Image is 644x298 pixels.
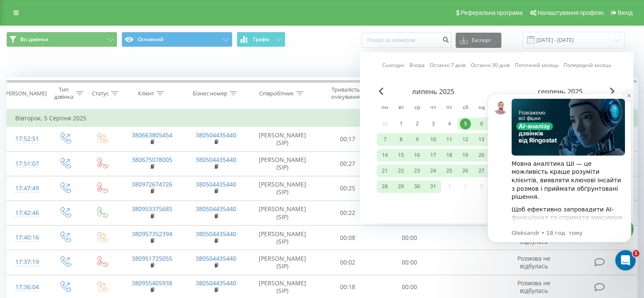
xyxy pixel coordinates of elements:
[377,164,393,177] div: пн 21 лип 2025 р.
[15,229,38,246] div: 17:40:16
[196,279,236,287] a: 380504435440
[460,134,471,145] div: 12
[517,279,550,295] span: Розмова не відбулась
[377,149,393,162] div: пн 14 лип 2025 р.
[412,134,423,145] div: 9
[122,32,232,47] button: Основний
[473,149,489,162] div: нд 20 лип 2025 р.
[132,156,172,164] a: 380675078005
[393,180,409,193] div: вт 29 лип 2025 р.
[196,131,236,139] a: 380504435440
[4,90,47,97] div: [PERSON_NAME]
[456,33,501,48] button: Експорт
[15,131,38,147] div: 17:52:51
[379,87,384,95] span: Previous Month
[444,118,455,129] div: 4
[382,61,404,70] a: Сьогодні
[428,181,439,192] div: 31
[377,87,489,96] div: липень 2025
[475,81,644,275] iframe: Intercom notifications повідомлення
[15,254,38,270] div: 17:37:19
[193,90,227,97] div: Бізнес номер
[425,117,441,130] div: чт 3 лип 2025 р.
[237,32,285,47] button: Графік
[618,9,633,16] span: Вихід
[444,134,455,145] div: 11
[132,279,172,287] a: 380955405938
[412,181,423,192] div: 30
[20,36,48,43] span: Всі дзвінки
[425,149,441,162] div: чт 17 лип 2025 р.
[317,127,379,151] td: 00:17
[409,180,425,193] div: ср 30 лип 2025 р.
[377,180,393,193] div: пн 28 лип 2025 р.
[412,150,423,161] div: 16
[325,86,367,100] div: Тривалість очікування
[248,226,317,250] td: [PERSON_NAME] (SIP)
[379,165,390,176] div: 21
[428,118,439,129] div: 3
[395,150,406,161] div: 15
[412,118,423,129] div: 2
[395,102,407,114] abbr: вівторок
[393,164,409,177] div: вт 22 лип 2025 р.
[7,110,638,127] td: Вівторок, 5 Серпня 2025
[379,226,440,250] td: 00:00
[248,250,317,275] td: [PERSON_NAME] (SIP)
[132,180,172,188] a: 380972674726
[92,90,109,97] div: Статус
[248,201,317,225] td: [PERSON_NAME] (SIP)
[393,149,409,162] div: вт 15 лип 2025 р.
[248,176,317,201] td: [PERSON_NAME] (SIP)
[15,156,38,172] div: 17:51:07
[564,61,611,70] a: Попередній місяць
[15,205,38,221] div: 17:42:46
[132,205,172,213] a: 380953375685
[441,164,457,177] div: пт 25 лип 2025 р.
[473,164,489,177] div: нд 27 лип 2025 р.
[457,117,473,130] div: сб 5 лип 2025 р.
[537,9,603,16] span: Налаштування профілю
[196,254,236,262] a: 380504435440
[393,133,409,146] div: вт 8 лип 2025 р.
[409,133,425,146] div: ср 9 лип 2025 р.
[461,9,523,16] span: Реферальна програма
[132,131,172,139] a: 380663805454
[196,205,236,213] a: 380504435440
[377,133,393,146] div: пн 7 лип 2025 р.
[15,180,38,197] div: 17:47:49
[473,117,489,130] div: нд 6 лип 2025 р.
[460,150,471,161] div: 19
[362,33,451,48] input: Пошук за номером
[425,164,441,177] div: чт 24 лип 2025 р.
[425,133,441,146] div: чт 10 лип 2025 р.
[409,117,425,130] div: ср 2 лип 2025 р.
[53,86,73,100] div: Тип дзвінка
[259,90,294,97] div: Співробітник
[428,165,439,176] div: 24
[428,150,439,161] div: 17
[132,230,172,238] a: 380957352394
[460,165,471,176] div: 26
[444,165,455,176] div: 25
[379,150,390,161] div: 14
[253,36,270,42] span: Графік
[459,102,472,114] abbr: субота
[412,165,423,176] div: 23
[317,176,379,201] td: 00:25
[633,250,639,257] span: 1
[409,61,425,70] a: Вчора
[248,127,317,151] td: [PERSON_NAME] (SIP)
[132,254,172,262] a: 380951725055
[515,61,558,70] a: Поточний місяць
[15,279,38,295] div: 17:36:04
[393,117,409,130] div: вт 1 лип 2025 р.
